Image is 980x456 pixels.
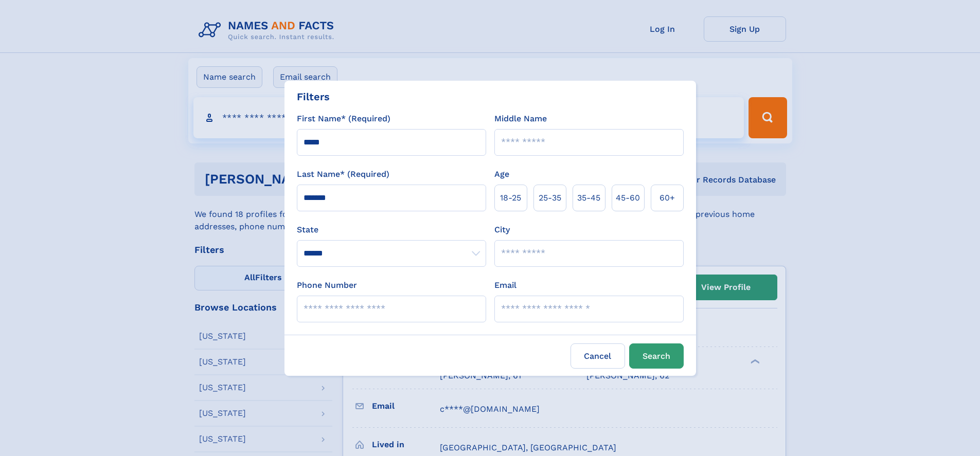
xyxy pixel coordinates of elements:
[577,192,600,204] span: 35‑45
[297,224,486,236] label: State
[500,192,521,204] span: 18‑25
[297,279,357,291] label: Phone Number
[539,192,561,204] span: 25‑35
[297,89,330,104] div: Filters
[494,168,509,180] label: Age
[494,224,510,236] label: City
[660,192,675,204] span: 60+
[629,343,684,369] button: Search
[297,113,390,125] label: First Name* (Required)
[616,192,640,204] span: 45‑60
[571,343,625,369] label: Cancel
[494,113,547,125] label: Middle Name
[297,168,389,180] label: Last Name* (Required)
[494,279,516,291] label: Email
